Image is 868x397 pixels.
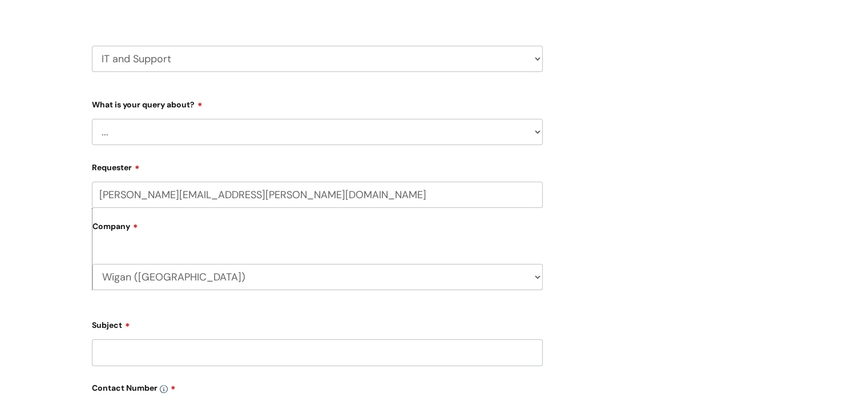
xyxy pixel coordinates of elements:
[92,182,543,208] input: Email
[92,379,543,393] label: Contact Number
[92,159,543,173] label: Requester
[92,316,543,330] label: Subject
[160,385,168,393] img: info-icon.svg
[92,218,543,243] label: Company
[92,96,543,110] label: What is your query about?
